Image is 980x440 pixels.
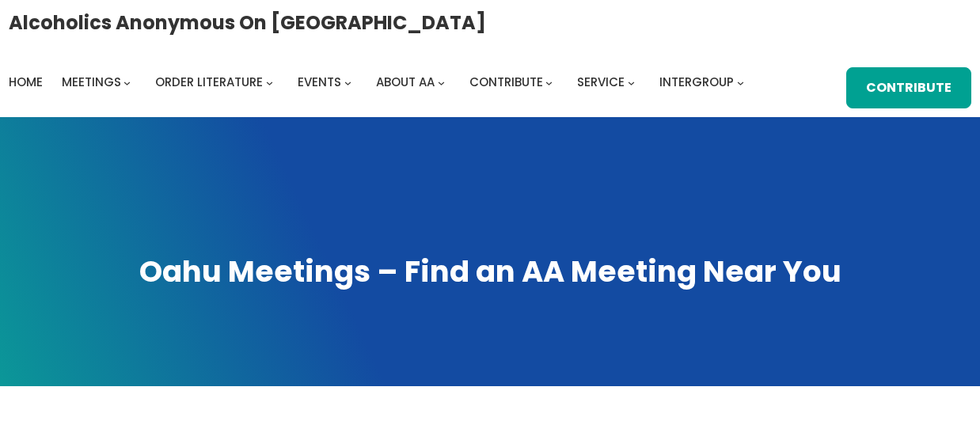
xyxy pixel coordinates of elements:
[469,74,543,90] span: Contribute
[376,74,435,90] span: About AA
[62,71,121,93] a: Meetings
[298,74,341,90] span: Events
[344,78,351,85] button: Events submenu
[577,74,625,90] span: Service
[16,252,964,292] h1: Oahu Meetings – Find an AA Meeting Near You
[9,74,43,90] span: Home
[577,71,625,93] a: Service
[376,71,435,93] a: About AA
[659,71,734,93] a: Intergroup
[9,71,750,93] nav: Intergroup
[545,78,553,85] button: Contribute submenu
[659,74,734,90] span: Intergroup
[438,78,445,85] button: About AA submenu
[628,78,635,85] button: Service submenu
[62,74,121,90] span: Meetings
[9,71,43,93] a: Home
[846,67,971,108] a: Contribute
[9,6,486,40] a: Alcoholics Anonymous on [GEOGRAPHIC_DATA]
[266,78,273,85] button: Order Literature submenu
[737,78,744,85] button: Intergroup submenu
[123,78,131,85] button: Meetings submenu
[155,74,263,90] span: Order Literature
[298,71,341,93] a: Events
[469,71,543,93] a: Contribute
